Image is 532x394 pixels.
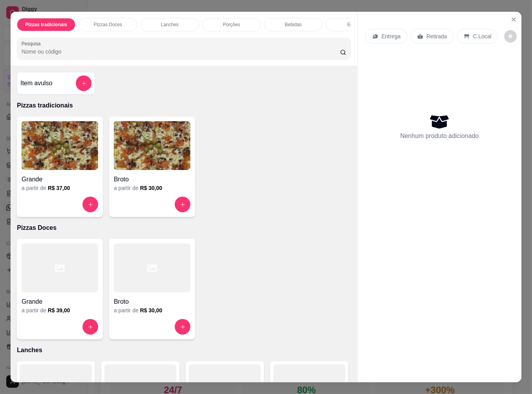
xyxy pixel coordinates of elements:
[426,32,447,40] p: Retirada
[507,13,520,26] button: Close
[48,184,70,192] h6: R$ 37,00
[114,306,190,314] div: a partir de
[175,197,190,212] button: increase-product-quantity
[114,297,190,306] h4: Broto
[400,131,479,141] p: Nenhum produto adicionado
[285,21,302,28] p: Bebidas
[17,101,351,110] p: Pizzas tradicionais
[76,75,91,91] button: add-separate-item
[21,121,98,170] img: product-image
[21,175,98,184] h4: Grande
[21,48,340,56] input: Pesquisa
[114,121,190,170] img: product-image
[382,32,401,40] p: Entrega
[21,306,98,314] div: a partir de
[94,21,122,28] p: Pizzas Doces
[20,79,52,88] h4: Item avulso
[140,184,162,192] h6: R$ 30,00
[25,21,67,28] p: Pizzas tradicionais
[140,306,162,314] h6: R$ 30,00
[223,21,240,28] p: Porções
[161,21,179,28] p: Lanches
[21,40,43,47] label: Pesquisa
[21,184,98,192] div: a partir de
[48,306,70,314] h6: R$ 39,00
[175,319,190,335] button: increase-product-quantity
[348,21,363,28] p: Esfihas
[504,30,517,43] button: decrease-product-quantity
[82,319,98,335] button: increase-product-quantity
[473,32,491,40] p: C.Local
[114,175,190,184] h4: Broto
[17,223,351,233] p: Pizzas Doces
[82,197,98,212] button: increase-product-quantity
[114,184,190,192] div: a partir de
[17,346,351,355] p: Lanches
[21,297,98,306] h4: Grande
